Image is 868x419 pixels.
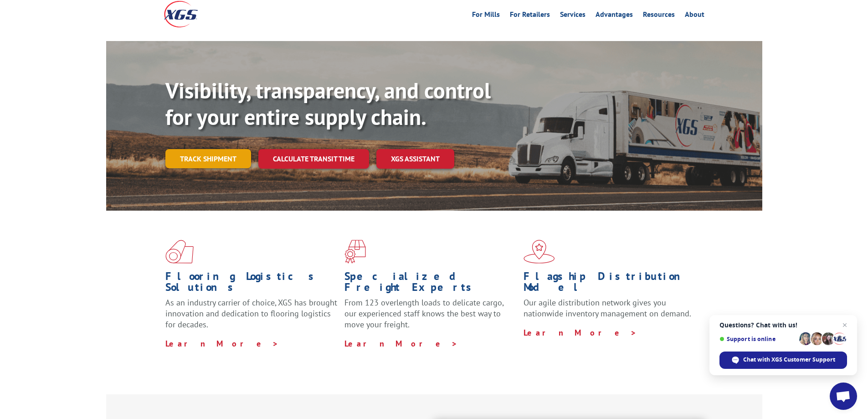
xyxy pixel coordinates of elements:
[165,338,279,349] a: Learn More >
[524,271,696,297] h1: Flagship Distribution Model
[719,321,847,329] span: Questions? Chat with us!
[524,297,691,319] span: Our agile distribution network gives you nationwide inventory management on demand.
[510,11,550,21] a: For Retailers
[685,11,704,21] a: About
[344,271,517,297] h1: Specialized Freight Experts
[719,336,796,342] span: Support is online
[165,271,338,297] h1: Flooring Logistics Solutions
[165,240,194,264] img: xgs-icon-total-supply-chain-intelligence-red
[344,297,517,338] p: From 123 overlength loads to delicate cargo, our experienced staff knows the best way to move you...
[560,11,586,21] a: Services
[165,149,251,168] a: Track shipment
[472,11,500,21] a: For Mills
[344,338,458,349] a: Learn More >
[524,327,637,338] a: Learn More >
[719,352,847,369] span: Chat with XGS Customer Support
[743,356,835,364] span: Chat with XGS Customer Support
[596,11,633,21] a: Advantages
[165,297,337,330] span: As an industry carrier of choice, XGS has brought innovation and dedication to flooring logistics...
[830,383,857,410] a: Open chat
[344,240,366,264] img: xgs-icon-focused-on-flooring-red
[643,11,675,21] a: Resources
[376,149,454,169] a: XGS ASSISTANT
[258,149,369,169] a: Calculate transit time
[524,240,555,264] img: xgs-icon-flagship-distribution-model-red
[165,76,491,131] b: Visibility, transparency, and control for your entire supply chain.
